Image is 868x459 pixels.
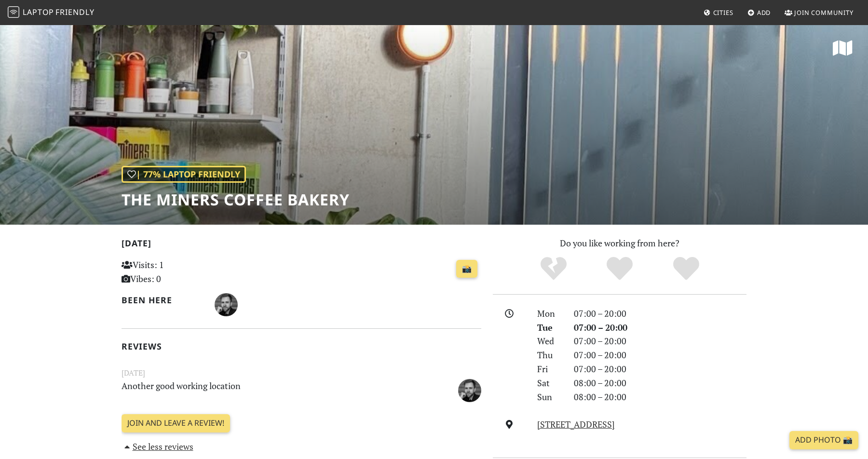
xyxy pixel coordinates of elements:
[55,7,94,17] span: Friendly
[122,258,234,286] p: Visits: 1 Vibes: 0
[215,293,238,316] img: 5151-kirill.jpg
[122,441,193,452] a: See less reviews
[568,362,752,376] div: 07:00 – 20:00
[531,334,568,348] div: Wed
[531,362,568,376] div: Fri
[568,307,752,321] div: 07:00 – 20:00
[520,256,587,282] div: No
[8,6,19,18] img: LaptopFriendly
[713,8,733,17] span: Cities
[116,367,487,379] small: [DATE]
[568,348,752,362] div: 07:00 – 20:00
[122,414,230,432] a: Join and leave a review!
[23,7,54,17] span: Laptop
[215,298,238,310] span: Kirill Shmidt
[531,321,568,335] div: Tue
[531,348,568,362] div: Thu
[8,4,95,21] a: LaptopFriendly LaptopFriendly
[700,4,737,21] a: Cities
[531,376,568,390] div: Sat
[568,334,752,348] div: 07:00 – 20:00
[781,4,857,21] a: Join Community
[586,256,653,282] div: Yes
[122,166,246,183] div: | 77% Laptop Friendly
[537,418,615,430] a: [STREET_ADDRESS]
[122,295,203,305] h2: Been here
[458,383,481,395] span: Kirill Shmidt
[789,431,858,449] a: Add Photo 📸
[493,236,746,250] p: Do you like working from here?
[757,8,771,17] span: Add
[531,390,568,404] div: Sun
[794,8,854,17] span: Join Community
[116,379,425,401] p: Another good working location
[456,260,477,278] a: 📸
[122,190,350,209] h1: The Miners Coffee Bakery
[458,379,481,402] img: 5151-kirill.jpg
[531,307,568,321] div: Mon
[568,321,752,335] div: 07:00 – 20:00
[122,341,481,351] h2: Reviews
[653,256,719,282] div: Definitely!
[744,4,775,21] a: Add
[568,376,752,390] div: 08:00 – 20:00
[568,390,752,404] div: 08:00 – 20:00
[122,238,481,252] h2: [DATE]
